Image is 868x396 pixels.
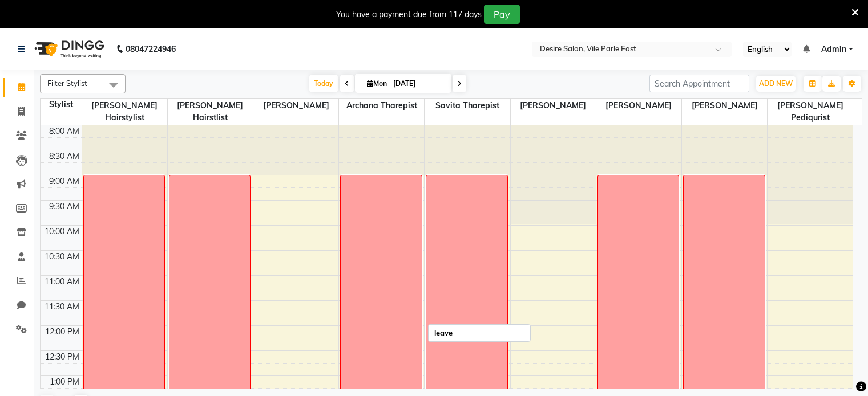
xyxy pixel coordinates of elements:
[43,326,82,338] div: 12:00 PM
[425,99,510,113] span: savita Tharepist
[47,175,82,187] div: 9:00 AM
[682,99,767,113] span: [PERSON_NAME]
[821,43,846,55] span: Admin
[42,226,82,238] div: 10:00 AM
[759,79,793,88] span: ADD NEW
[47,201,82,213] div: 9:30 AM
[339,99,424,113] span: Archana Tharepist
[484,5,520,24] button: Pay
[756,76,796,92] button: ADD NEW
[511,99,596,113] span: [PERSON_NAME]
[42,301,82,313] div: 11:30 AM
[596,99,681,113] span: [PERSON_NAME]
[168,99,253,125] span: [PERSON_NAME] Hairstlist
[309,75,338,92] span: Today
[768,99,853,125] span: [PERSON_NAME] Pediqurist
[47,150,82,162] div: 8:30 AM
[47,376,82,388] div: 1:00 PM
[390,75,447,92] input: 2025-09-01
[42,251,82,263] div: 10:30 AM
[336,9,482,21] div: You have a payment due from 117 days
[126,33,176,65] b: 08047224946
[29,33,107,65] img: logo
[47,79,87,88] span: Filter Stylist
[253,99,338,113] span: [PERSON_NAME]
[43,351,82,363] div: 12:30 PM
[434,328,453,339] div: leave
[364,79,390,88] span: Mon
[649,75,749,92] input: Search Appointment
[82,99,167,125] span: [PERSON_NAME] Hairstylist
[41,99,82,111] div: Stylist
[47,125,82,137] div: 8:00 AM
[42,276,82,288] div: 11:00 AM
